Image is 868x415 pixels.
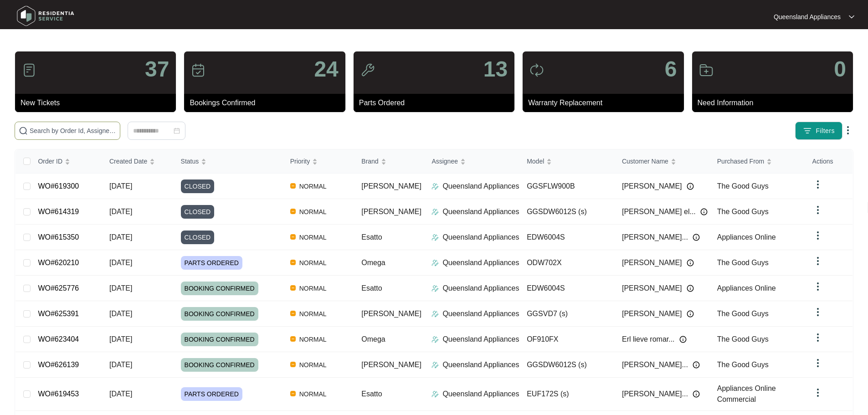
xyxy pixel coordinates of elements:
[21,97,176,108] p: New Tickets
[19,126,28,135] img: search-icon
[296,308,330,319] span: NORMAL
[622,359,688,370] span: [PERSON_NAME]...
[622,283,682,294] span: [PERSON_NAME]
[431,390,439,398] img: Assigner Icon
[431,336,439,343] img: Assigner Icon
[717,156,764,166] span: Purchased From
[290,260,296,265] img: Vercel Logo
[109,310,132,318] span: [DATE]
[38,259,79,266] a: WO#620210
[805,149,853,174] th: Actions
[812,332,823,343] img: dropdown arrow
[622,389,688,400] span: [PERSON_NAME]...
[812,179,823,190] img: dropdown arrow
[483,58,508,80] p: 13
[519,225,615,250] td: EDW6004S
[296,359,330,370] span: NORMAL
[361,361,421,369] span: [PERSON_NAME]
[710,149,805,174] th: Purchased From
[717,335,769,343] span: The Good Guys
[290,362,296,367] img: Vercel Logo
[181,256,242,270] span: PARTS ORDERED
[361,208,421,215] span: [PERSON_NAME]
[717,208,769,215] span: The Good Guys
[687,285,694,292] img: Info icon
[359,97,514,108] p: Parts Ordered
[431,234,439,241] img: Assigner Icon
[38,182,79,190] a: WO#619300
[30,126,116,136] input: Search by Order Id, Assignee Name, Customer Name, Brand and Model
[109,361,132,369] span: [DATE]
[665,58,677,80] p: 6
[181,333,258,346] span: BOOKING CONFIRMED
[519,352,615,378] td: GGSDW6012S (s)
[181,387,242,401] span: PARTS ORDERED
[109,259,132,266] span: [DATE]
[519,301,615,327] td: GGSVD7 (s)
[812,307,823,318] img: dropdown arrow
[849,15,854,19] img: dropdown arrow
[698,97,853,108] p: Need Information
[424,149,519,174] th: Assignee
[519,378,615,411] td: EUF172S (s)
[109,335,132,343] span: [DATE]
[622,181,682,192] span: [PERSON_NAME]
[812,387,823,398] img: dropdown arrow
[190,97,345,108] p: Bookings Confirmed
[109,156,147,166] span: Created Date
[314,58,338,80] p: 24
[803,126,812,135] img: filter icon
[296,283,330,294] span: NORMAL
[622,334,675,345] span: Erl lieve romar...
[717,259,769,266] span: The Good Guys
[174,149,283,174] th: Status
[109,390,132,398] span: [DATE]
[442,181,519,192] p: Queensland Appliances
[615,149,710,174] th: Customer Name
[361,259,385,266] span: Omega
[527,156,544,166] span: Model
[693,234,700,241] img: Info icon
[834,58,846,80] p: 0
[296,232,330,243] span: NORMAL
[442,308,519,319] p: Queensland Appliances
[431,156,458,166] span: Assignee
[622,232,688,243] span: [PERSON_NAME]...
[812,205,823,215] img: dropdown arrow
[102,149,174,174] th: Created Date
[693,390,700,398] img: Info icon
[361,284,382,292] span: Esatto
[431,361,439,369] img: Assigner Icon
[431,285,439,292] img: Assigner Icon
[181,282,258,295] span: BOOKING CONFIRMED
[812,281,823,292] img: dropdown arrow
[717,284,776,292] span: Appliances Online
[519,276,615,301] td: EDW6004S
[361,156,378,166] span: Brand
[442,206,519,217] p: Queensland Appliances
[38,335,79,343] a: WO#623404
[290,285,296,291] img: Vercel Logo
[431,310,439,318] img: Assigner Icon
[679,336,687,343] img: Info icon
[361,390,382,398] span: Esatto
[296,206,330,217] span: NORMAL
[181,231,215,244] span: CLOSED
[361,182,421,190] span: [PERSON_NAME]
[360,63,375,77] img: icon
[442,334,519,345] p: Queensland Appliances
[290,391,296,396] img: Vercel Logo
[290,311,296,316] img: Vercel Logo
[283,149,354,174] th: Priority
[290,234,296,240] img: Vercel Logo
[109,208,132,215] span: [DATE]
[529,63,544,77] img: icon
[774,12,841,21] p: Queensland Appliances
[181,358,258,372] span: BOOKING CONFIRMED
[14,2,77,30] img: residentia service logo
[700,208,708,215] img: Info icon
[687,310,694,318] img: Info icon
[354,149,424,174] th: Brand
[717,182,769,190] span: The Good Guys
[816,126,835,136] span: Filters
